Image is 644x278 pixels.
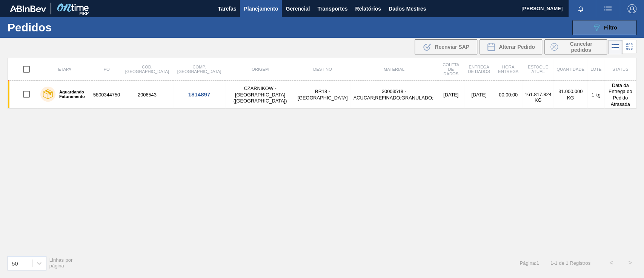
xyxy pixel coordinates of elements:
[103,67,109,71] font: PO
[559,260,564,266] font: de
[234,85,287,104] font: CZARNIKOW - [GEOGRAPHIC_DATA] ([GEOGRAPHIC_DATA])
[353,89,434,101] font: 30003518 - ACUCAR;REFINADO;GRANULADO;;
[536,260,539,266] font: 1
[628,259,632,266] font: >
[125,65,169,74] font: Cód. [GEOGRAPHIC_DATA]
[603,4,612,13] img: ações do usuário
[556,67,584,71] font: Quantidade
[12,260,18,266] font: 50
[609,259,613,266] font: <
[8,81,636,109] a: Aguardando Faturamento58003447502006543CZARNIKOW - [GEOGRAPHIC_DATA] ([GEOGRAPHIC_DATA])BR18 - [G...
[528,65,549,74] font: Estoque atual
[627,4,636,13] img: Sair
[415,39,477,54] div: Reenviar SAP
[49,257,73,269] font: Linhas por página
[471,92,486,98] font: [DATE]
[443,62,459,76] font: Coleta de dados
[622,40,636,54] div: Visão em Cards
[188,91,210,98] font: 1814897
[520,260,535,266] font: Página
[252,67,269,71] font: Origem
[244,6,278,12] font: Planejamento
[566,260,568,266] font: 1
[498,65,518,74] font: Hora Entrega
[609,82,632,107] font: Data da Entrega do Pedido Atrasada
[177,65,221,74] font: Comp. [GEOGRAPHIC_DATA]
[591,92,600,98] font: 1 kg
[612,67,628,71] font: Status
[10,5,46,12] img: TNhmsLtSVTkK8tSr43FrP2fwEKptu5GPRR3wAAAABJRU5ErkJggg==
[608,40,622,54] div: Visão em Lista
[218,6,237,12] font: Tarefas
[499,44,535,50] font: Alterar Pedido
[59,90,85,99] font: Aguardando Faturamento
[313,67,332,71] font: Destino
[602,253,621,272] button: <
[570,260,590,266] font: Registros
[570,41,592,53] font: Cancelar pedidos
[443,92,458,98] font: [DATE]
[384,67,404,71] font: Material
[544,39,607,54] button: Cancelar pedidos
[555,260,557,266] font: 1
[572,20,636,35] button: Filtro
[389,6,426,12] font: Dados Mestres
[355,6,381,12] font: Relatórios
[297,89,347,101] font: BR18 - [GEOGRAPHIC_DATA]
[553,260,555,266] font: -
[544,39,607,54] div: Cancelar Pedidos em Massa
[621,253,639,272] button: >
[93,92,120,98] font: 5800344750
[521,6,563,11] font: [PERSON_NAME]
[558,89,583,101] font: 31.000.000 KG
[590,67,601,71] font: Lote
[58,67,71,71] font: Etapa
[317,6,347,12] font: Transportes
[468,65,490,74] font: Entrega de dados
[550,260,553,266] font: 1
[535,260,536,266] font: :
[569,3,593,14] button: Notificações
[604,25,617,31] font: Filtro
[435,44,469,50] font: Reenviar SAP
[286,6,310,12] font: Gerencial
[499,92,518,98] font: 00:00:00
[138,92,157,98] font: 2006543
[480,39,542,54] div: Alterar Pedido
[8,21,52,34] font: Pedidos
[524,92,551,103] font: 161.817.824 KG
